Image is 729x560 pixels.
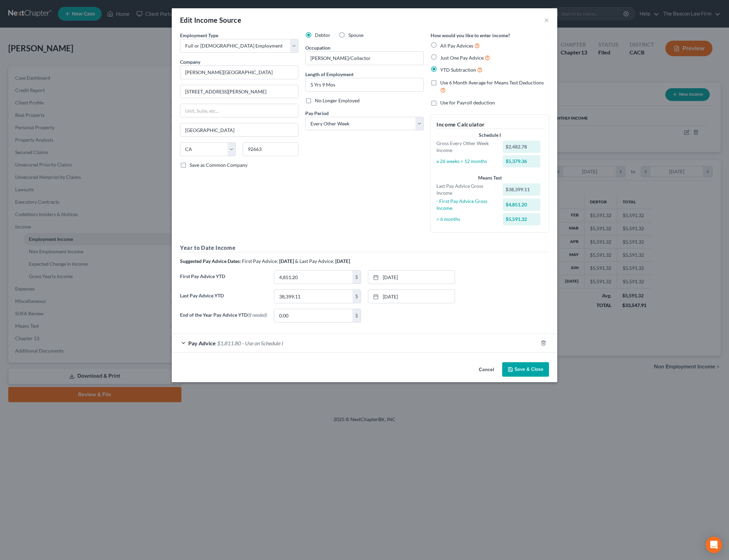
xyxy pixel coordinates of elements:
[436,132,543,139] div: Schedule I
[242,340,283,346] span: - Use on Schedule I
[180,59,200,65] span: Company
[440,55,484,61] span: Just One Pay Advice
[368,271,455,284] a: [DATE]
[436,174,543,181] div: Means Test
[440,80,544,85] span: Use 6 Month Average for Means Test Deductions
[502,362,549,377] button: Save & Close
[503,183,541,196] div: $38,399.11
[315,32,330,38] span: Debtor
[188,340,216,346] span: Pay Advice
[180,258,241,264] strong: Suggested Pay Advice Dates:
[440,67,476,73] span: YTD Subtraction
[305,110,329,116] span: Pay Period
[177,270,271,289] label: First Pay Advice YTD
[440,43,473,49] span: All Pay Advices
[431,32,510,39] label: How would you like to enter income?
[433,158,499,165] div: x 26 weeks ÷ 12 months
[440,100,495,105] span: Use for Payroll deduction
[180,65,298,79] input: Search company by name...
[279,258,294,264] strong: [DATE]
[433,140,499,154] div: Gross Every Other Week Income
[544,16,549,24] button: ×
[368,290,455,303] a: [DATE]
[315,98,360,103] span: No Longer Employed
[243,142,298,156] input: Enter zip...
[348,32,363,38] span: Spouse
[180,123,298,136] input: Enter city...
[274,309,352,322] input: 0.00
[180,104,298,117] input: Unit, Suite, etc...
[180,244,549,252] h5: Year to Date Income
[247,312,267,318] span: (if needed)
[433,183,499,196] div: Last Pay Advice Gross Income
[335,258,350,264] strong: [DATE]
[433,216,499,223] div: ÷ 6 months
[436,120,543,129] h5: Income Calculator
[180,85,298,98] input: Enter address...
[352,271,361,284] div: $
[177,289,271,309] label: Last Pay Advice YTD
[503,213,541,225] div: $5,591.32
[503,141,541,153] div: $2,482.78
[274,290,352,303] input: 0.00
[706,537,722,553] div: Open Intercom Messenger
[503,198,541,211] div: $4,851.20
[217,340,241,346] span: $1,811.80
[177,309,271,328] label: End of the Year Pay Advice YTD
[503,155,541,167] div: $5,379.36
[352,290,361,303] div: $
[306,78,423,91] input: ex: 2 years
[274,271,352,284] input: 0.00
[180,32,218,38] span: Employment Type
[190,162,247,168] span: Save as Common Company
[306,52,423,65] input: --
[242,258,278,264] span: First Pay Advice:
[305,44,330,51] label: Occupation
[180,15,241,25] div: Edit Income Source
[352,309,361,322] div: $
[305,71,353,78] label: Length of Employment
[433,198,499,212] div: - First Pay Advice Gross Income
[295,258,334,264] span: & Last Pay Advice:
[473,363,499,377] button: Cancel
